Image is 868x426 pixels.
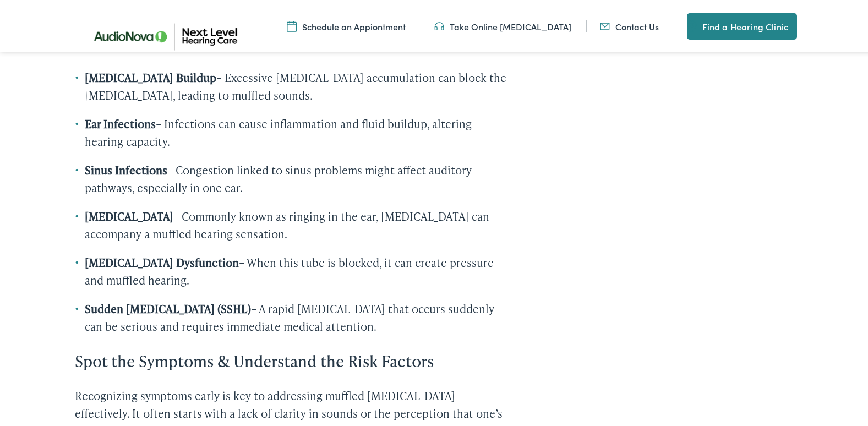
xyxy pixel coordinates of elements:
[687,11,797,37] a: Find a Hearing Clinic
[85,253,239,268] strong: [MEDICAL_DATA] Dysfunction
[600,18,659,30] a: Contact Us
[75,67,511,102] li: – Excessive [MEDICAL_DATA] accumulation can block the [MEDICAL_DATA], leading to muffled sounds.
[85,160,167,176] strong: Sinus Infections
[75,113,511,148] li: – Infections can cause inflammation and fluid buildup, altering hearing capacity.
[75,205,511,241] li: – Commonly known as ringing in the ear, [MEDICAL_DATA] can accompany a muffled hearing sensation.
[75,349,511,368] h3: Spot the Symptoms & Understand the Risk Factors
[85,68,216,83] strong: [MEDICAL_DATA] Buildup
[75,159,511,194] li: – Congestion linked to sinus problems might affect auditory pathways, especially in one ear.
[287,18,406,30] a: Schedule an Appiontment
[85,206,173,222] strong: [MEDICAL_DATA]
[75,298,511,333] li: – A rapid [MEDICAL_DATA] that occurs suddenly can be serious and requires immediate medical atten...
[434,18,444,30] img: An icon symbolizing headphones, colored in teal, suggests audio-related services or features.
[434,18,571,30] a: Take Online [MEDICAL_DATA]
[75,252,511,287] li: – When this tube is blocked, it can create pressure and muffled hearing.
[85,299,251,314] strong: Sudden [MEDICAL_DATA] (SSHL)
[600,18,610,30] img: An icon representing mail communication is presented in a unique teal color.
[85,114,156,129] strong: Ear Infections
[687,18,697,31] img: A map pin icon in teal indicates location-related features or services.
[287,18,297,30] img: Calendar icon representing the ability to schedule a hearing test or hearing aid appointment at N...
